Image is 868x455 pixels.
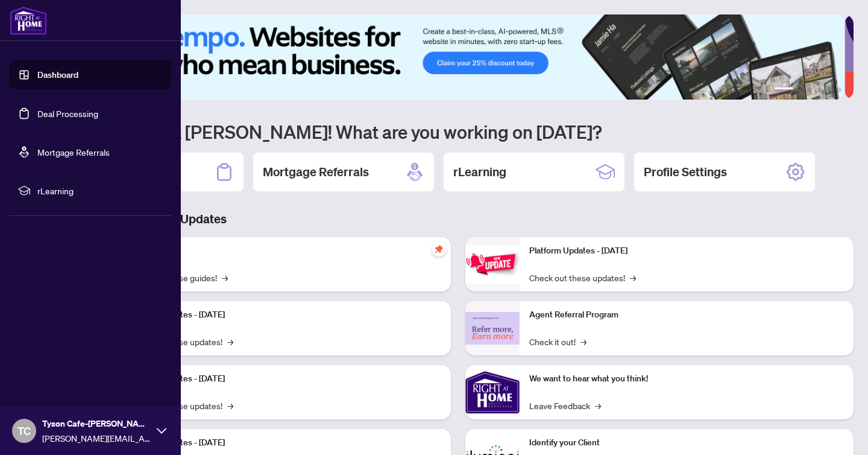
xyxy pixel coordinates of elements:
[42,431,151,445] span: [PERSON_NAME][EMAIL_ADDRESS][DOMAIN_NAME]
[529,244,844,258] p: Platform Updates - [DATE]
[37,108,98,119] a: Deal Processing
[630,271,636,284] span: →
[798,87,803,92] button: 2
[63,211,854,227] h3: Brokerage & Industry Updates
[465,312,520,345] img: Agent Referral Program
[63,14,844,100] img: Slide 0
[644,164,727,180] h2: Profile Settings
[529,308,844,322] p: Agent Referral Program
[127,244,441,258] p: Self-Help
[222,271,228,284] span: →
[17,422,31,439] span: TC
[453,164,506,180] h2: rLearning
[529,372,844,386] p: We want to hear what you think!
[529,271,636,284] a: Check out these updates!→
[837,87,841,92] button: 6
[465,245,520,283] img: Platform Updates - June 23, 2025
[127,372,441,386] p: Platform Updates - [DATE]
[263,164,369,180] h2: Mortgage Referrals
[432,242,446,256] span: pushpin
[10,6,47,35] img: logo
[817,87,822,92] button: 4
[42,417,151,430] span: Tyson Cafe-[PERSON_NAME]
[37,147,110,157] a: Mortgage Referrals
[595,399,601,412] span: →
[127,436,441,450] p: Platform Updates - [DATE]
[808,87,813,92] button: 3
[529,335,587,348] a: Check it out!→
[37,69,78,80] a: Dashboard
[227,399,233,412] span: →
[529,436,844,450] p: Identify your Client
[774,87,793,92] button: 1
[127,308,441,322] p: Platform Updates - [DATE]
[827,87,832,92] button: 5
[37,184,163,197] span: rLearning
[63,120,854,143] h1: Welcome back [PERSON_NAME]! What are you working on [DATE]?
[529,399,601,412] a: Leave Feedback→
[465,365,520,419] img: We want to hear what you think!
[227,335,233,348] span: →
[820,413,856,449] button: Open asap
[580,335,587,348] span: →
